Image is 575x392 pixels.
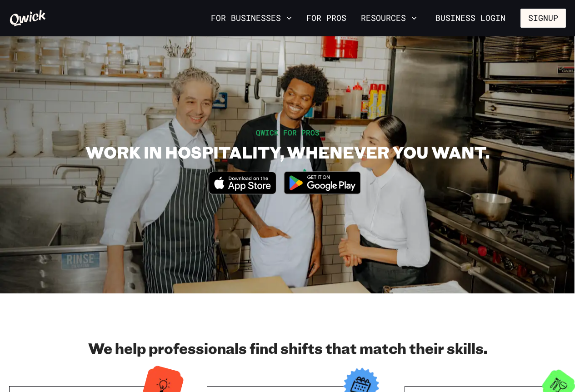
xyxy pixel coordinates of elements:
[428,9,513,28] a: Business Login
[520,9,566,28] button: Signup
[207,10,295,26] button: For Businesses
[278,166,366,200] img: Get it on Google Play
[303,10,350,26] a: For Pros
[357,10,420,26] button: Resources
[256,128,320,137] span: QWICK FOR PROS
[85,142,490,162] h1: WORK IN HOSPITALITY, WHENEVER YOU WANT.
[9,339,566,357] h2: We help professionals find shifts that match their skills.
[209,187,277,196] a: Download on the App Store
